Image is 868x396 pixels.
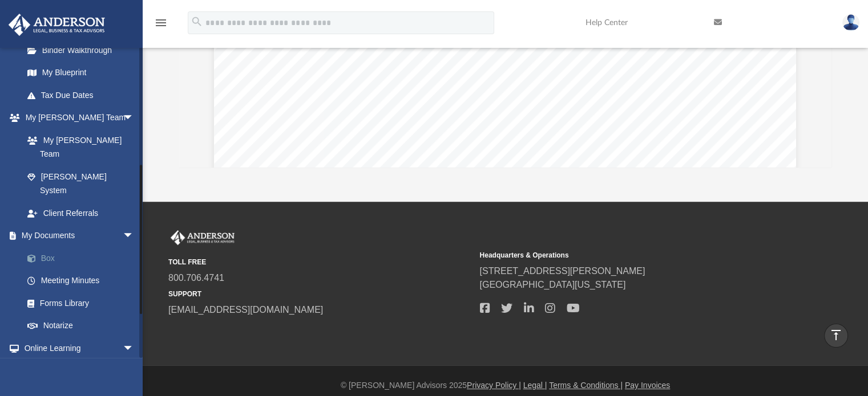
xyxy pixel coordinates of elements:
span: The mailing address of the limited liability company is: [281,166,528,175]
a: Box [16,247,151,270]
a: Notarize [16,315,151,337]
span: [GEOGRAPHIC_DATA] [281,137,380,147]
a: vertical_align_top [824,324,848,348]
span: arrow_drop_down [123,337,146,360]
a: Client Referrals [16,202,146,224]
span: I. [258,54,263,63]
a: Tax Due Dates [16,84,151,107]
a: Meeting Minutes [16,270,151,292]
a: Privacy Policy | [467,381,521,390]
small: SUPPORT [168,289,471,299]
span: arrow_drop_down [123,107,146,130]
span: Potato Door, LLC [281,67,354,77]
small: TOLL FREE [168,257,471,267]
span: III. [258,166,268,175]
a: Binder Walkthrough [16,39,151,62]
div: © [PERSON_NAME] Advisors 2025 [143,379,868,391]
a: My Documentsarrow_drop_down [8,224,151,247]
a: [PERSON_NAME] System [16,165,146,202]
a: Online Learningarrow_drop_down [8,337,146,360]
a: menu [154,22,168,30]
img: Anderson Advisors Platinum Portal [5,14,108,36]
a: Forms Library [16,292,146,315]
a: My [PERSON_NAME] Team [16,129,140,165]
a: My Blueprint [16,62,146,84]
a: [STREET_ADDRESS][PERSON_NAME] [479,266,645,276]
span: The name and physical address of the registered agent of the limited liability company is: [281,97,684,107]
a: Pay Invoices [625,381,670,390]
a: [EMAIL_ADDRESS][DOMAIN_NAME] [168,305,323,315]
small: Headquarters & Operations [479,250,782,260]
span: [PERSON_NAME] REGISTERED AGENTS [281,111,465,120]
i: menu [154,16,168,30]
span: The name of the limited liability company is: [281,54,481,63]
a: 800.706.4741 [168,273,224,283]
span: arrow_drop_down [123,224,146,248]
img: Anderson Advisors Platinum Portal [168,230,237,245]
a: Terms & Conditions | [549,381,623,390]
a: [GEOGRAPHIC_DATA][US_STATE] [479,280,625,289]
span: [STREET_ADDRESS] [281,124,375,134]
span: II. [258,97,266,107]
img: User Pic [842,14,859,31]
a: Legal | [523,381,547,390]
a: My [PERSON_NAME] Teamarrow_drop_down [8,107,146,129]
i: vertical_align_top [829,328,843,342]
i: search [191,15,203,28]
